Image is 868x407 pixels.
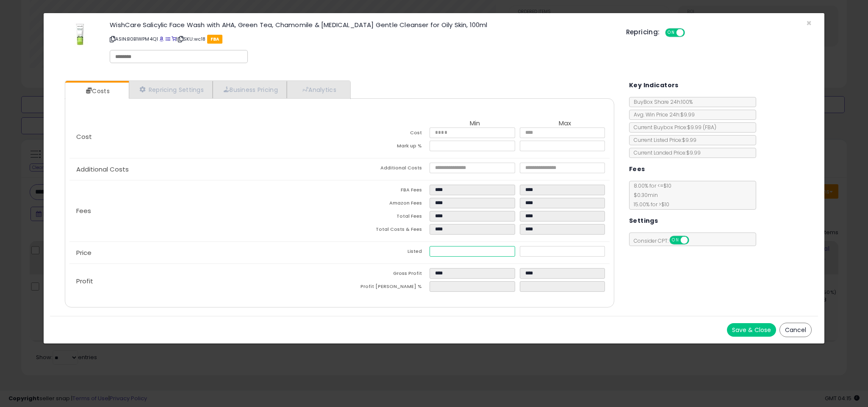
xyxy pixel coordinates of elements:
[630,149,701,156] span: Current Landed Price: $9.99
[340,141,430,154] td: Mark up %
[129,81,213,98] a: Repricing Settings
[110,22,613,28] h3: WishCare Salicylic Face Wash with AHA, Green Tea, Chamomile & [MEDICAL_DATA] Gentle Cleanser for ...
[287,81,349,98] a: Analytics
[688,237,701,244] span: OFF
[340,163,430,176] td: Additional Costs
[630,124,716,131] span: Current Buybox Price:
[520,120,610,127] th: Max
[670,237,681,244] span: ON
[340,211,430,224] td: Total Fees
[630,201,669,208] span: 15.00 % for > $10
[666,29,677,36] span: ON
[69,166,339,173] p: Additional Costs
[727,323,776,337] button: Save & Close
[630,111,695,118] span: Avg. Win Price 24h: $9.99
[340,185,430,198] td: FBA Fees
[629,164,645,174] h5: Fees
[67,22,93,47] img: 31HHqOX4goL._SL60_.jpg
[683,29,697,36] span: OFF
[806,17,812,29] span: ×
[69,208,339,214] p: Fees
[110,32,613,46] p: ASIN: B0B1WPM4Q1 | SKU: wc18
[629,80,679,91] h5: Key Indicators
[159,36,164,42] a: BuyBox page
[630,182,671,208] span: 8.00 % for <= $10
[430,120,519,127] th: Min
[213,81,287,98] a: Business Pricing
[166,36,170,42] a: All offer listings
[69,249,339,256] p: Price
[207,35,223,44] span: FBA
[340,224,430,237] td: Total Costs & Fees
[340,268,430,281] td: Gross Profit
[69,278,339,285] p: Profit
[630,98,693,105] span: BuyBox Share 24h: 100%
[626,29,660,36] h5: Repricing:
[630,136,696,144] span: Current Listed Price: $9.99
[65,83,128,100] a: Costs
[340,127,430,141] td: Cost
[630,237,700,244] span: Consider CPT:
[340,281,430,294] td: Profit [PERSON_NAME] %
[687,124,716,131] span: $9.99
[779,323,812,337] button: Cancel
[340,198,430,211] td: Amazon Fees
[340,246,430,259] td: Listed
[172,36,176,42] a: Your listing only
[629,216,658,226] h5: Settings
[69,133,339,140] p: Cost
[703,124,716,131] span: ( FBA )
[630,191,658,199] span: $0.30 min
